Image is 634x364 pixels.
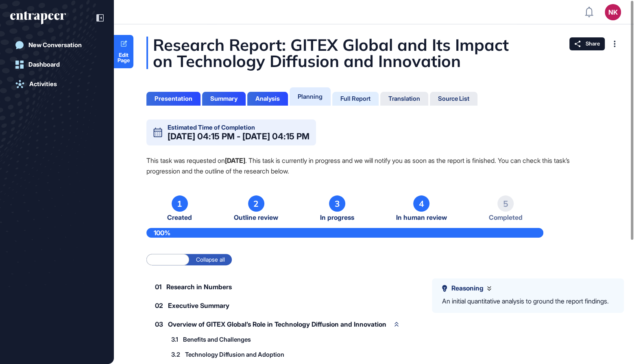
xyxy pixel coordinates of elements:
[114,35,133,68] a: Edit Page
[10,56,104,73] a: Dashboard
[114,52,133,63] span: Edit Page
[155,95,192,102] div: Presentation
[298,93,322,100] div: Planning
[442,296,609,307] div: An initial quantitative analysis to ground the report findings.
[234,214,278,221] span: Outline review
[320,214,354,221] span: In progress
[168,124,255,130] div: Estimated Time of Completion
[183,336,251,342] span: Benefits and Challenges
[10,11,66,24] div: entrapeer-logo
[168,302,229,309] span: Executive Summary
[210,95,237,102] div: Summary
[155,302,163,309] span: 02
[396,214,447,221] span: In human review
[497,195,514,212] div: 5
[10,37,104,53] a: New Conversation
[166,284,232,290] span: Research in Numbers
[155,321,163,327] span: 03
[171,336,178,342] span: 3.1
[168,132,309,141] div: [DATE] 04:15 PM - [DATE] 04:15 PM
[185,351,284,357] span: Technology Diffusion and Adoption
[388,95,420,102] div: Translation
[10,76,104,92] a: Activities
[586,41,600,47] span: Share
[340,95,370,102] div: Full Report
[189,254,232,265] label: Collapse all
[329,195,345,212] div: 3
[171,351,180,357] span: 3.2
[155,284,161,290] span: 01
[248,195,264,212] div: 2
[605,4,621,20] button: NK
[489,214,523,221] span: Completed
[413,195,429,212] div: 4
[167,214,192,221] span: Created
[451,284,483,292] span: Reasoning
[146,155,601,176] p: This task was requested on . This task is currently in progress and we will notify you as soon as...
[172,195,188,212] div: 1
[146,37,601,69] div: Research Report: GITEX Global and Its Impact on Technology Diffusion and Innovation
[146,254,189,265] label: Expand all
[255,95,280,102] div: Analysis
[28,41,82,49] div: New Conversation
[146,228,543,238] div: 100%
[28,61,60,68] div: Dashboard
[225,156,245,165] strong: [DATE]
[29,80,57,88] div: Activities
[438,95,469,102] div: Source List
[168,321,386,327] span: Overview of GITEX Global’s Role in Technology Diffusion and Innovation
